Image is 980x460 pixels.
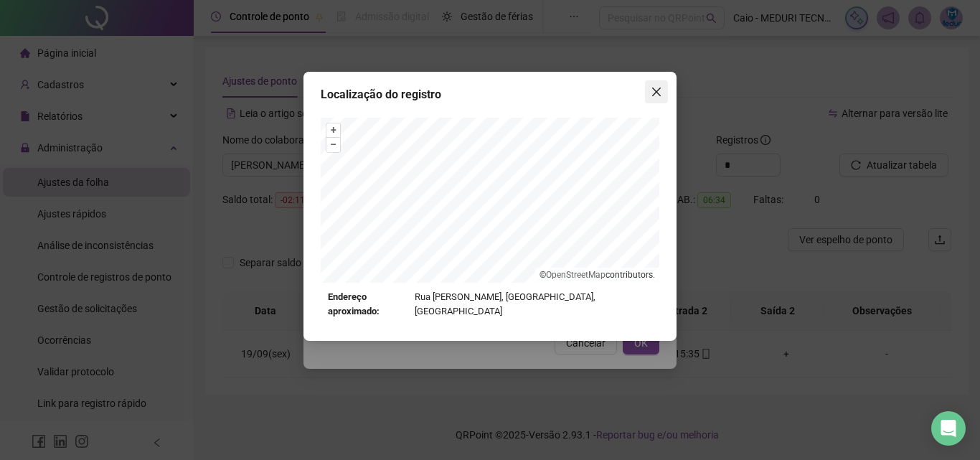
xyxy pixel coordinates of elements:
[328,290,652,319] div: Rua [PERSON_NAME], [GEOGRAPHIC_DATA], [GEOGRAPHIC_DATA]
[326,123,340,137] button: +
[645,80,668,103] button: Close
[328,290,409,319] strong: Endereço aproximado:
[321,86,659,103] div: Localização do registro
[546,270,606,280] a: OpenStreetMap
[931,411,966,446] div: Open Intercom Messenger
[326,138,340,151] button: –
[540,270,655,280] li: © contributors.
[651,86,662,98] span: close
